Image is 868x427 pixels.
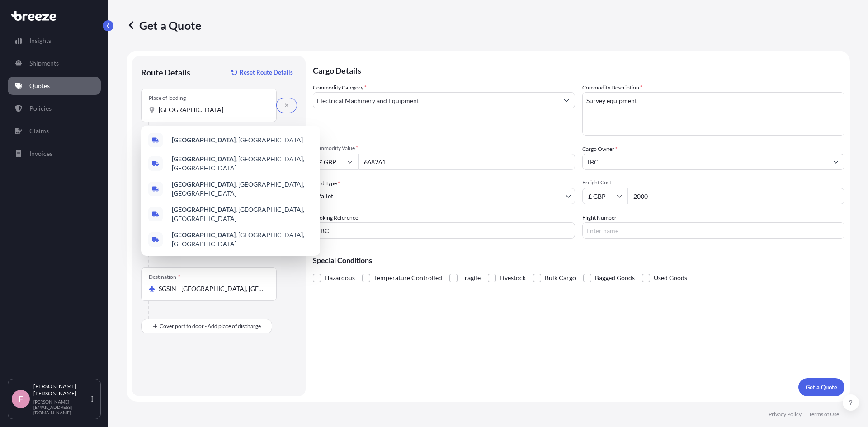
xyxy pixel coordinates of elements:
span: , [GEOGRAPHIC_DATA] [172,136,303,145]
label: Commodity Description [582,83,642,92]
button: Pallet [313,188,575,204]
span: F [19,394,23,404]
label: Cargo Owner [582,145,618,154]
button: Show suggestions [828,154,844,170]
input: Select a commodity type [313,92,558,108]
span: , [GEOGRAPHIC_DATA], [GEOGRAPHIC_DATA] [172,155,313,173]
span: Used Goods [654,271,687,285]
b: [GEOGRAPHIC_DATA] [172,180,236,188]
p: [PERSON_NAME][EMAIL_ADDRESS][DOMAIN_NAME] [33,399,90,415]
input: Full name [583,154,828,170]
span: Cover port to door - Add place of discharge [160,322,261,331]
p: Quotes [29,81,50,90]
span: Load Type [313,179,340,188]
a: Invoices [8,145,101,163]
input: Enter name [582,222,844,239]
p: Insights [29,36,51,45]
input: Enter amount [627,188,844,204]
p: Route Details [141,67,190,78]
span: Livestock [500,271,526,285]
span: Freight Cost [582,179,844,186]
span: Hazardous [325,271,355,285]
span: Fragile [461,271,481,285]
a: Privacy Policy [769,411,802,418]
p: Reset Route Details [240,68,293,77]
b: [GEOGRAPHIC_DATA] [172,206,236,213]
input: Place of loading [159,105,265,114]
b: [GEOGRAPHIC_DATA] [172,136,236,144]
span: , [GEOGRAPHIC_DATA], [GEOGRAPHIC_DATA] [172,180,313,198]
label: Commodity Category [313,83,367,92]
div: Destination [149,273,180,281]
p: Get a Quote [127,18,201,33]
p: Get a Quote [806,383,837,392]
b: [GEOGRAPHIC_DATA] [172,231,236,239]
input: Your internal reference [313,222,575,239]
a: Policies [8,99,101,117]
a: Shipments [8,54,101,72]
p: Cargo Details [313,56,844,83]
span: , [GEOGRAPHIC_DATA], [GEOGRAPHIC_DATA] [172,230,313,249]
span: , [GEOGRAPHIC_DATA], [GEOGRAPHIC_DATA] [172,205,313,223]
div: Show suggestions [141,126,320,256]
span: Commodity Value [313,145,575,152]
input: Type amount [358,154,575,170]
p: Invoices [29,149,52,158]
label: Flight Number [582,213,617,222]
p: Shipments [29,59,59,68]
span: Bulk Cargo [545,271,576,285]
label: Booking Reference [313,213,358,222]
p: Special Conditions [313,257,844,264]
b: [GEOGRAPHIC_DATA] [172,155,236,163]
input: Destination [159,284,265,293]
p: Policies [29,104,52,113]
button: Cover port to door - Add place of discharge [141,319,272,333]
div: Place of loading [149,94,186,102]
a: Quotes [8,77,101,95]
button: Show suggestions [558,92,575,108]
a: Claims [8,122,101,140]
span: Pallet [317,192,333,201]
a: Terms of Use [809,411,839,418]
p: [PERSON_NAME] [PERSON_NAME] [33,383,90,397]
a: Insights [8,32,101,50]
button: Reset Route Details [227,65,297,80]
span: Bagged Goods [595,271,635,285]
button: Get a Quote [798,378,844,396]
span: Temperature Controlled [374,271,442,285]
p: Claims [29,127,49,136]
